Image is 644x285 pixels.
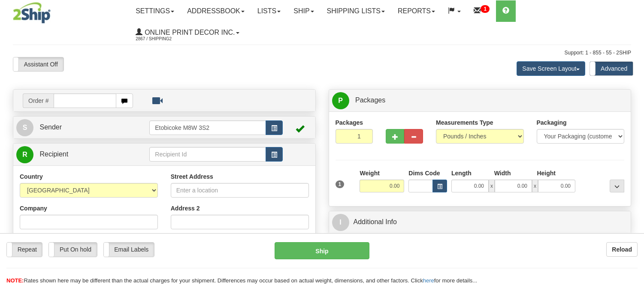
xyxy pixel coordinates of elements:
span: I [332,214,349,231]
a: Online Print Decor Inc. 2867 / Shipping2 [129,22,245,43]
label: Company [20,204,47,213]
span: Sender [39,123,62,131]
a: P Packages [332,92,628,109]
span: R [16,146,33,163]
button: Reload [606,242,638,257]
span: 2867 / Shipping2 [136,35,200,43]
iframe: chat widget [624,99,643,186]
img: logo2867.jpg [13,2,51,24]
label: Packaging [537,118,567,127]
a: R Recipient [16,146,135,163]
a: 1 [467,0,496,22]
input: Enter a location [171,183,309,198]
label: Dims Code [408,169,440,177]
button: Save Screen Layout [517,61,585,76]
div: ... [610,180,624,192]
span: Recipient [39,150,68,158]
a: Settings [129,0,181,22]
input: Sender Id [149,120,266,135]
span: Order # [23,93,54,108]
label: Height [537,169,556,177]
label: Advanced [590,62,633,75]
input: Recipient Id [149,147,266,162]
a: S Sender [16,119,149,136]
a: Reports [391,0,441,22]
span: Online Print Decor Inc. [142,29,235,36]
label: Email Labels [104,243,154,256]
div: Support: 1 - 855 - 55 - 2SHIP [13,49,631,57]
label: Weight [360,169,379,177]
span: Packages [355,96,385,104]
span: 1 [336,180,345,188]
b: Reload [612,246,632,253]
button: Ship [275,242,369,259]
label: Country [20,172,43,181]
span: P [332,92,349,109]
a: Addressbook [181,0,251,22]
label: Assistant Off [13,57,63,71]
label: Address 2 [171,204,200,213]
label: Street Address [171,172,213,181]
span: x [489,180,495,192]
label: Packages [336,118,363,127]
label: Repeat [7,243,42,256]
span: x [532,180,538,192]
label: Measurements Type [436,118,493,127]
sup: 1 [481,5,490,13]
label: Put On hold [49,243,97,256]
a: IAdditional Info [332,213,628,231]
span: S [16,119,33,136]
span: NOTE: [6,277,24,284]
a: Lists [251,0,287,22]
label: Width [494,169,511,177]
a: here [423,277,434,284]
label: Length [451,169,472,177]
a: Ship [287,0,320,22]
a: Shipping lists [320,0,391,22]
